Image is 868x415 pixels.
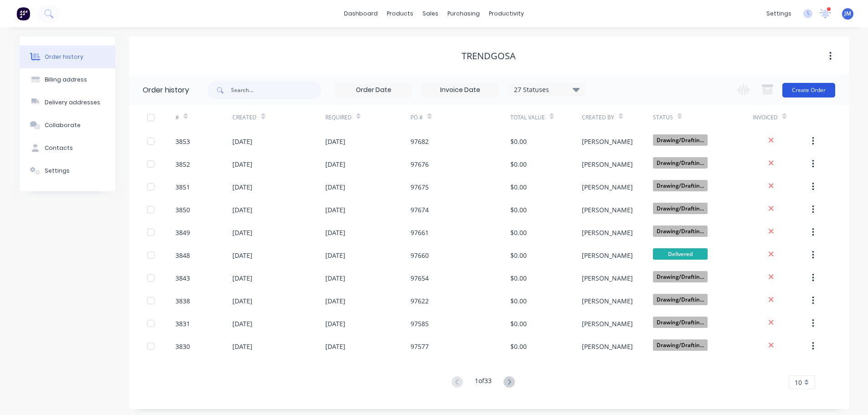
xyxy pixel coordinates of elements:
div: [PERSON_NAME] [582,205,633,215]
div: [PERSON_NAME] [582,228,633,237]
span: Drawing/Draftin... [653,225,708,237]
button: Delivery addresses [20,91,115,114]
div: 3851 [175,182,190,192]
div: Settings [45,167,70,175]
button: Create Order [782,83,835,97]
div: [DATE] [232,342,252,351]
div: $0.00 [510,319,527,328]
div: Collaborate [45,121,81,129]
div: $0.00 [510,296,527,306]
div: Required [325,105,411,130]
div: 97682 [411,137,429,146]
div: [DATE] [232,159,252,169]
div: [PERSON_NAME] [582,319,633,328]
span: Drawing/Draftin... [653,339,708,351]
div: 97654 [411,273,429,283]
div: Delivery addresses [45,98,100,107]
div: Order history [45,53,83,61]
div: Required [325,113,352,122]
div: 3850 [175,205,190,215]
div: [DATE] [325,137,345,146]
div: Total Value [510,105,581,130]
div: [DATE] [232,319,252,328]
div: [PERSON_NAME] [582,182,633,192]
div: Created [232,105,325,130]
button: Contacts [20,137,115,159]
div: PO # [411,105,510,130]
div: 3838 [175,296,190,306]
div: Contacts [45,144,73,152]
div: 97577 [411,342,429,351]
span: 10 [795,378,802,387]
button: Settings [20,159,115,182]
div: 3848 [175,251,190,260]
div: Total Value [510,113,545,122]
div: 97660 [411,251,429,260]
div: purchasing [443,7,484,20]
div: $0.00 [510,137,527,146]
div: [DATE] [325,296,345,306]
div: [PERSON_NAME] [582,159,633,169]
div: [DATE] [232,182,252,192]
div: $0.00 [510,273,527,283]
div: [DATE] [325,273,345,283]
div: [DATE] [325,205,345,215]
div: [DATE] [325,182,345,192]
button: Collaborate [20,114,115,137]
input: Order Date [335,83,412,97]
div: $0.00 [510,182,527,192]
div: 97585 [411,319,429,328]
div: [PERSON_NAME] [582,137,633,146]
div: Status [653,105,753,130]
div: $0.00 [510,342,527,351]
div: $0.00 [510,159,527,169]
div: 3831 [175,319,190,328]
span: Delivered [653,248,708,260]
div: [DATE] [325,251,345,260]
div: [DATE] [325,159,345,169]
span: Drawing/Draftin... [653,294,708,305]
div: Order history [143,85,189,96]
div: 97674 [411,205,429,215]
div: [DATE] [232,205,252,215]
div: 3849 [175,228,190,237]
span: JM [844,10,851,18]
div: # [175,105,232,130]
span: Drawing/Draftin... [653,180,708,191]
div: [PERSON_NAME] [582,251,633,260]
img: Factory [16,7,30,20]
div: productivity [484,7,529,20]
div: $0.00 [510,228,527,237]
div: 97661 [411,228,429,237]
span: Drawing/Draftin... [653,134,708,146]
div: sales [418,7,443,20]
span: Drawing/Draftin... [653,271,708,282]
div: $0.00 [510,251,527,260]
div: 27 Statuses [508,85,585,95]
div: $0.00 [510,205,527,215]
a: dashboard [339,7,382,20]
div: [DATE] [325,319,345,328]
div: Status [653,113,673,122]
div: [PERSON_NAME] [582,296,633,306]
div: Billing address [45,76,87,84]
div: [DATE] [232,228,252,237]
div: [DATE] [325,342,345,351]
div: 3843 [175,273,190,283]
div: [DATE] [232,251,252,260]
button: Order history [20,46,115,68]
div: 3852 [175,159,190,169]
div: settings [762,7,796,20]
div: 3853 [175,137,190,146]
div: [DATE] [232,273,252,283]
input: Search... [231,81,321,99]
span: Drawing/Draftin... [653,203,708,214]
input: Invoice Date [422,83,498,97]
div: Trendgosa [462,51,516,61]
div: Invoiced [753,113,778,122]
div: [PERSON_NAME] [582,273,633,283]
div: 97675 [411,182,429,192]
div: 1 of 33 [475,376,492,389]
div: Created By [582,113,614,122]
span: Drawing/Draftin... [653,157,708,169]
